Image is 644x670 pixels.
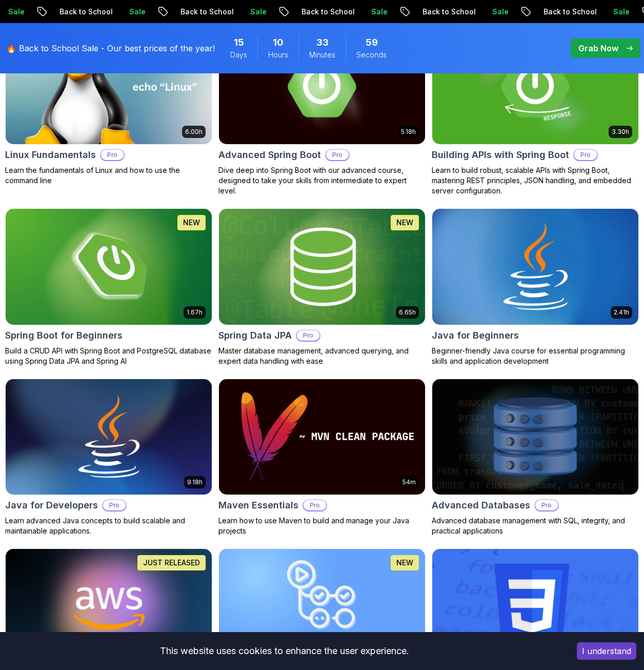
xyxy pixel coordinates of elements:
a: Spring Data JPA card6.65hNEWSpring Data JPAProMaster database management, advanced querying, and ... [218,208,426,366]
a: Java for Beginners card2.41hJava for BeginnersBeginner-friendly Java course for essential program... [432,208,639,366]
p: Learn how to use Maven to build and manage your Java projects [218,516,426,536]
p: Back to School [147,7,217,17]
p: 🔥 Back to School Sale - Our best prices of the year! [6,42,215,54]
span: Seconds [356,50,387,60]
p: Master database management, advanced querying, and expert data handling with ease [218,346,426,366]
h2: Java for Beginners [432,328,519,343]
a: Java for Developers card9.18hJava for DevelopersProLearn advanced Java concepts to build scalable... [5,379,212,536]
span: 59 Seconds [366,35,378,50]
img: Java for Beginners card [427,206,643,328]
h2: Java for Developers [5,498,98,513]
button: Accept cookies [577,642,636,660]
p: Pro [535,500,558,510]
span: 33 Minutes [316,35,329,50]
p: Back to School [510,7,580,17]
a: Maven Essentials card54mMaven EssentialsProLearn how to use Maven to build and manage your Java p... [218,379,426,536]
p: Grab Now [578,42,618,54]
p: Sale [459,7,492,17]
img: Maven Essentials card [219,379,425,495]
p: Pro [304,500,326,510]
span: Minutes [309,50,335,60]
p: 1.67h [187,308,203,317]
p: Pro [297,330,319,341]
h2: Spring Boot for Beginners [5,328,123,343]
p: 54m [402,478,416,486]
p: Pro [574,150,597,160]
a: Advanced Spring Boot card5.18hAdvanced Spring BootProDive deep into Spring Boot with our advanced... [218,28,426,196]
h2: Advanced Spring Boot [218,148,321,162]
p: Learn advanced Java concepts to build scalable and maintainable applications. [5,516,212,536]
p: 9.18h [187,478,203,486]
p: Build a CRUD API with Spring Boot and PostgreSQL database using Spring Data JPA and Spring AI [5,346,212,366]
img: Advanced Spring Boot card [219,29,425,144]
p: Learn the fundamentals of Linux and how to use the command line [5,165,212,186]
img: CI/CD with GitHub Actions card [219,549,425,664]
p: 3.30h [612,128,629,136]
p: NEW [183,218,200,228]
p: 5.18h [401,128,416,136]
p: Sale [96,7,129,17]
img: CSS Essentials card [432,549,638,664]
img: Java for Developers card [6,379,212,495]
div: This website uses cookies to enhance the user experience. [8,640,561,662]
p: Sale [580,7,613,17]
h2: Maven Essentials [218,498,298,513]
p: Back to School [26,7,96,17]
p: Sale [338,7,371,17]
span: Days [230,50,247,60]
p: 6.00h [185,128,203,136]
a: Spring Boot for Beginners card1.67hNEWSpring Boot for BeginnersBuild a CRUD API with Spring Boot ... [5,208,212,366]
a: Building APIs with Spring Boot card3.30hBuilding APIs with Spring BootProLearn to build robust, s... [432,28,639,196]
p: Sale [217,7,250,17]
p: Dive deep into Spring Boot with our advanced course, designed to take your skills from intermedia... [218,165,426,196]
h2: Spring Data JPA [218,328,292,343]
p: Beginner-friendly Java course for essential programming skills and application development [432,346,639,366]
h2: Advanced Databases [432,498,530,513]
img: Linux Fundamentals card [6,29,212,144]
p: Advanced database management with SQL, integrity, and practical applications [432,516,639,536]
img: AWS for Developers card [6,549,212,664]
h2: Linux Fundamentals [5,148,96,162]
a: Linux Fundamentals card6.00hLinux FundamentalsProLearn the fundamentals of Linux and how to use t... [5,28,212,186]
p: 6.65h [399,308,416,317]
img: Building APIs with Spring Boot card [432,29,638,144]
p: Back to School [268,7,338,17]
p: NEW [396,558,413,568]
img: Spring Boot for Beginners card [6,209,212,324]
img: Advanced Databases card [432,379,638,495]
p: JUST RELEASED [143,558,200,568]
p: 2.41h [614,308,629,317]
p: NEW [396,218,413,228]
p: Pro [101,150,124,160]
p: Pro [103,500,126,510]
span: 10 Hours [273,35,284,50]
a: Advanced Databases cardAdvanced DatabasesProAdvanced database management with SQL, integrity, and... [432,379,639,536]
p: Learn to build robust, scalable APIs with Spring Boot, mastering REST principles, JSON handling, ... [432,165,639,196]
p: Pro [326,150,349,160]
span: Hours [268,50,288,60]
h2: Building APIs with Spring Boot [432,148,569,162]
p: Back to School [389,7,459,17]
span: 15 Days [234,35,244,50]
img: Spring Data JPA card [219,209,425,324]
